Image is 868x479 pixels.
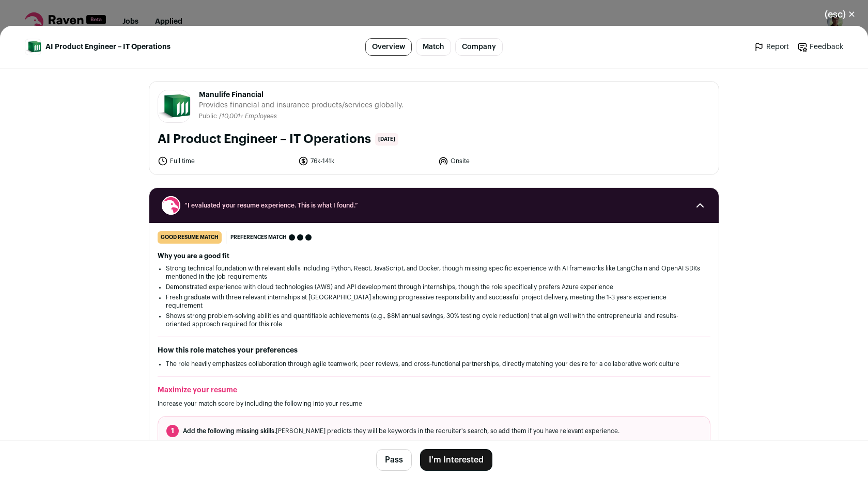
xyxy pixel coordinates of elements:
li: 76k-141k [298,156,432,166]
div: good resume match [158,231,222,244]
h2: Why you are a good fit [158,252,710,260]
span: [PERSON_NAME] predicts they will be keywords in the recruiter's search, so add them if you have r... [183,427,619,435]
li: Shows strong problem-solving abilities and quantifiable achievements (e.g., $8M annual savings, 3... [166,312,702,328]
li: The role heavily emphasizes collaboration through agile teamwork, peer reviews, and cross-functio... [166,360,702,368]
li: Fresh graduate with three relevant internships at [GEOGRAPHIC_DATA] showing progressive responsib... [166,293,702,310]
li: Strong technical foundation with relevant skills including Python, React, JavaScript, and Docker,... [166,264,702,281]
li: Onsite [438,156,572,166]
span: “I evaluated your resume experience. This is what I found.” [184,201,684,210]
li: Demonstrated experience with cloud technologies (AWS) and API development through internships, th... [166,283,702,291]
li: Full time [158,156,292,166]
h2: Maximize your resume [158,385,710,395]
a: Overview [365,38,412,56]
p: Increase your match score by including the following into your resume [158,400,710,408]
span: Manulife Financial [199,90,404,100]
li: Public [199,113,219,120]
h2: How this role matches your preferences [158,345,710,356]
span: 10,001+ Employees [222,113,277,119]
span: [DATE] [375,133,398,146]
a: Report [754,42,789,52]
button: Pass [376,449,412,471]
span: Provides financial and insurance products/services globally. [199,100,404,110]
a: Company [455,38,503,56]
span: Preferences match [230,232,287,243]
img: bf136246470b8eb1f2e00a63a3f8bbb77a19bfeee4226475b8dec2c9d2e514d2.jpg [158,90,190,122]
img: bf136246470b8eb1f2e00a63a3f8bbb77a19bfeee4226475b8dec2c9d2e514d2.jpg [25,39,41,55]
button: Close modal [812,3,868,26]
span: 1 [166,425,179,437]
button: I'm Interested [420,449,492,471]
span: Add the following missing skills. [183,428,276,434]
a: Match [416,38,451,56]
a: Feedback [797,42,843,52]
li: / [219,113,277,120]
span: AI Product Engineer – IT Operations [45,42,171,52]
h1: AI Product Engineer – IT Operations [158,131,371,148]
